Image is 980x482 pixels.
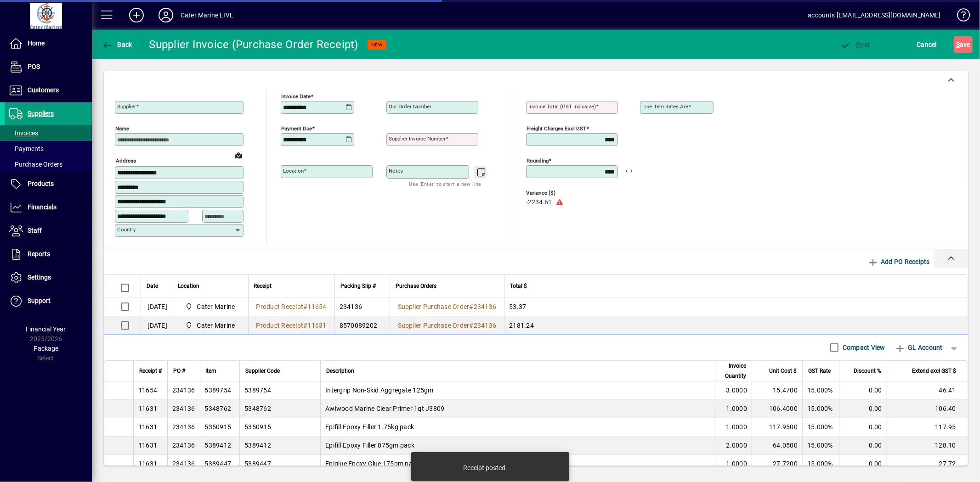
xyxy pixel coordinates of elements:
a: Supplier Purchase Order#234136 [395,302,500,312]
a: Supplier Purchase Order#234136 [395,320,500,331]
td: 53.37 [504,297,968,316]
span: Variance ($) [526,190,581,196]
span: Reports [28,250,50,258]
span: Financials [28,203,57,211]
div: Receipt posted. [464,463,508,472]
span: # [470,303,474,310]
td: 234136 [167,381,200,400]
span: [DATE] [148,321,168,330]
td: 0.00 [839,381,887,400]
td: 5350915 [239,418,320,437]
button: Back [99,36,135,53]
div: Total $ [510,281,956,291]
mat-label: Our order number [389,103,431,110]
mat-label: Payment due [281,125,312,132]
mat-label: Notes [389,168,403,174]
mat-label: Invoice date [281,93,311,100]
span: Products [28,180,54,187]
button: Save [954,36,973,53]
span: S [956,41,960,48]
a: Product Receipt#11631 [253,320,330,331]
div: 5348762 [205,404,232,413]
td: 5348762 [239,400,320,418]
td: 234136 [167,437,200,455]
td: 106.40 [887,400,968,418]
span: Cancel [917,37,937,52]
div: 5389412 [205,441,232,450]
a: View on map [231,148,246,163]
div: 5350915 [205,422,232,432]
span: Cater Marine [197,321,235,330]
span: GST Rate [808,366,831,376]
app-page-header-button: Back [92,36,142,53]
span: 11631 [308,322,327,329]
td: 11631 [133,400,167,418]
div: Cater Marine LIVE [181,8,233,22]
span: Packing Slip # [340,281,376,291]
span: # [303,303,307,310]
td: 234136 [334,297,390,316]
a: Product Receipt#11654 [253,302,330,312]
span: Receipt # [139,366,162,376]
a: Invoices [5,125,92,141]
td: 1.0000 [715,400,752,418]
span: Package [34,345,58,352]
td: 0.00 [839,418,887,437]
button: GL Account [890,339,947,356]
span: Unit Cost $ [769,366,797,376]
span: Receipt [254,281,272,291]
a: Settings [5,266,92,289]
span: POS [28,63,40,70]
td: 27.72 [887,455,968,473]
td: 234136 [167,400,200,418]
span: Supplier Code [245,366,280,376]
td: 15.000% [802,437,839,455]
td: 11631 [133,455,167,473]
span: Cater Marine [197,302,235,311]
div: accounts [EMAIL_ADDRESS][DOMAIN_NAME] [808,8,941,22]
td: 11654 [133,381,167,400]
div: Receipt [254,281,329,291]
mat-label: Name [115,125,129,132]
td: 15.000% [802,400,839,418]
td: 0.00 [839,400,887,418]
td: Epifill Epoxy Filler 1.75kg pack [320,418,715,437]
span: Extend excl GST $ [912,366,956,376]
td: 2.0000 [715,437,752,455]
span: -2234.61 [526,199,552,206]
span: NEW [371,42,383,48]
span: 234136 [474,303,497,310]
mat-label: Rounding [527,157,549,164]
span: Date [147,281,158,291]
td: 117.9500 [752,418,802,437]
td: 234136 [167,418,200,437]
td: 11631 [133,418,167,437]
td: 64.0500 [752,437,802,455]
a: Payments [5,141,92,157]
td: 8570089202 [334,316,390,335]
span: Financial Year [26,325,66,333]
td: 0.00 [839,437,887,455]
td: Awlwood Marine Clear Primer 1qt J3809 [320,400,715,418]
span: 11654 [308,303,327,310]
mat-label: Freight charges excl GST [527,125,586,132]
td: Epiglue Epoxy Glue 175gm pack [320,455,715,473]
a: Financials [5,196,92,219]
a: POS [5,56,92,78]
a: Reports [5,243,92,266]
a: Customers [5,79,92,102]
span: Discount % [854,366,881,376]
td: 2181.24 [504,316,968,335]
button: Post [838,36,872,53]
td: 1.0000 [715,418,752,437]
div: 5389447 [205,459,232,468]
span: ost [840,41,870,48]
td: 117.95 [887,418,968,437]
mat-label: Location [283,168,304,174]
span: Supplier Purchase Order [398,303,470,310]
span: Cater Marine [181,320,239,331]
span: Description [326,366,354,376]
span: Purchase Orders [9,161,62,168]
td: 3.0000 [715,381,752,400]
div: Packing Slip # [340,281,384,291]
